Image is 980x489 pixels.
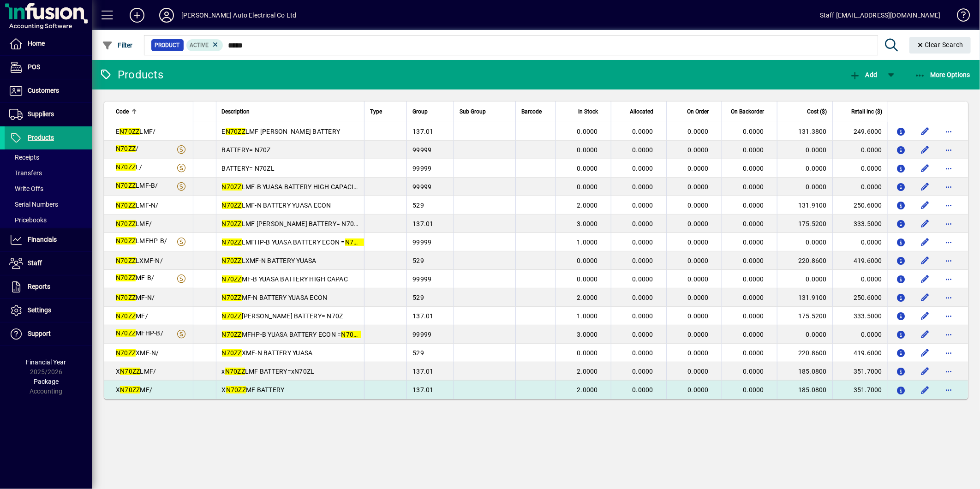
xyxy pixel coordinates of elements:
span: 0.0000 [633,368,654,375]
span: 137.01 [412,128,434,135]
span: 0.0000 [688,202,709,209]
span: 99999 [412,165,431,172]
span: 137.01 [412,312,434,320]
button: Edit [918,198,932,213]
em: N70ZZ [222,202,242,209]
span: Home [28,40,45,47]
span: Allocated [630,107,653,117]
span: 0.0000 [577,257,598,264]
em: N70ZZ [222,349,242,357]
td: 351.7000 [832,381,888,399]
span: 0.0000 [577,275,598,283]
span: 0.0000 [633,220,654,227]
div: Allocated [617,107,662,117]
div: Description [222,107,359,117]
span: LMFHP-B/ [116,237,167,244]
button: Add [122,7,152,24]
td: 220.8600 [777,251,832,270]
span: MF-B/ [116,274,155,281]
em: N70ZZ [116,312,136,320]
td: 0.0000 [832,159,888,178]
em: N70ZZ [120,386,140,394]
span: 0.0000 [743,202,765,209]
button: Edit [918,272,932,286]
div: Staff [EMAIL_ADDRESS][DOMAIN_NAME] [820,8,941,23]
span: Transfers [9,169,42,177]
span: 0.0000 [688,368,709,375]
button: More options [942,346,956,360]
button: Edit [918,179,932,194]
button: More options [942,309,956,323]
span: In Stock [578,107,598,117]
td: 175.5200 [777,215,832,233]
span: 0.0000 [633,294,654,301]
a: Customers [5,79,92,102]
button: Edit [918,309,932,323]
span: 2.0000 [577,294,598,301]
mat-chip: Activation Status: Active [186,39,223,51]
button: More options [942,198,956,213]
span: 0.0000 [633,146,654,154]
button: Edit [918,382,932,397]
span: 2.0000 [577,386,598,394]
em: N70ZZ [222,331,242,338]
a: Home [5,32,92,55]
span: 0.0000 [743,368,765,375]
button: More options [942,272,956,286]
span: 0.0000 [633,331,654,338]
span: Type [370,107,382,117]
span: Support [28,330,51,337]
div: Group [412,107,448,117]
button: Edit [918,327,932,342]
span: 0.0000 [743,257,765,264]
em: N70ZZ [222,239,242,246]
span: On Backorder [731,107,764,117]
button: More options [942,124,956,139]
em: N70ZZ [116,202,136,209]
span: 0.0000 [743,220,765,227]
span: 0.0000 [743,294,765,301]
button: More options [942,253,956,268]
button: Edit [918,290,932,305]
span: XMF-N BATTERY YUASA [222,349,313,357]
span: Financial Year [26,358,66,366]
span: Staff [28,259,42,267]
td: 250.6000 [832,196,888,215]
td: 131.9100 [777,196,832,215]
span: 0.0000 [743,165,765,172]
a: POS [5,56,92,79]
span: 0.0000 [688,275,709,283]
span: X MF/ [116,386,152,394]
em: N70ZZ [116,349,136,357]
span: 0.0000 [577,165,598,172]
span: 0.0000 [633,183,654,191]
td: 131.3800 [777,122,832,141]
a: Pricebooks [5,212,92,228]
span: 0.0000 [688,312,709,320]
span: 0.0000 [743,331,765,338]
span: 0.0000 [633,239,654,246]
span: 137.01 [412,220,434,227]
button: Edit [918,346,932,360]
span: 99999 [412,275,431,283]
span: x LMF BATTERY=xN70ZL [222,368,315,375]
em: N70ZZ [116,145,136,152]
span: 0.0000 [688,386,709,394]
span: LMF-N/ [116,202,159,209]
a: Staff [5,252,92,275]
span: LMF-N BATTERY YUASA ECON [222,202,331,209]
span: 0.0000 [633,165,654,172]
em: N70ZZ [345,239,365,246]
div: Code [116,107,187,117]
div: Type [370,107,401,117]
span: / [116,145,139,152]
button: More options [942,290,956,305]
span: 529 [412,257,424,264]
span: Financials [28,236,57,243]
td: 0.0000 [832,178,888,196]
span: 529 [412,202,424,209]
span: E LMF [PERSON_NAME] BATTERY [222,128,341,135]
span: 1.0000 [577,239,598,246]
span: Products [28,134,54,141]
span: BATTERY= N70ZL [222,165,275,172]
